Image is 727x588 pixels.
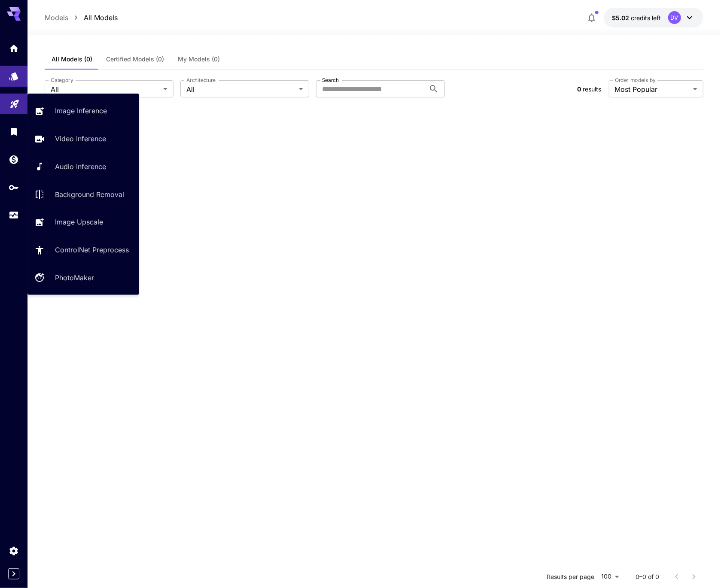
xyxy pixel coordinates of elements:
span: $5.02 [612,14,631,21]
a: ControlNet Preprocess [27,239,139,261]
p: Audio Inference [55,161,106,172]
a: Image Upscale [27,212,139,233]
div: API Keys [9,182,19,193]
span: My Models (0) [178,55,220,63]
p: Video Inference [55,133,106,144]
span: credits left [631,14,661,21]
div: Usage [9,210,19,221]
label: Category [51,76,73,84]
span: Certified Models (0) [106,55,164,63]
span: All Models (0) [52,55,92,63]
a: Audio Inference [27,156,139,177]
label: Architecture [186,76,216,84]
p: PhotoMaker [55,273,94,283]
p: ControlNet Preprocess [55,245,129,255]
p: Image Inference [55,106,107,116]
a: Video Inference [27,128,139,149]
label: Search [322,76,339,84]
p: Models [45,12,68,23]
div: $5.0162 [612,13,661,22]
p: All Models [84,12,118,23]
p: Background Removal [55,189,124,200]
div: Library [9,126,19,137]
div: Home [9,43,19,54]
span: 0 [577,85,581,93]
div: DV [668,11,681,24]
p: 0–0 of 0 [636,573,660,581]
span: All [51,84,160,94]
div: Settings [9,546,19,556]
button: Expand sidebar [8,568,19,579]
button: $5.0162 [604,8,703,27]
span: All [186,84,295,94]
div: Models [9,68,19,79]
div: 100 [598,570,622,583]
div: Playground [9,96,20,106]
div: Wallet [9,154,19,165]
span: results [583,85,601,93]
p: Results per page [547,573,595,581]
nav: breadcrumb [45,12,118,23]
span: Most Popular [615,84,690,94]
a: PhotoMaker [27,267,139,288]
a: Image Inference [27,100,139,121]
a: Background Removal [27,184,139,205]
p: Image Upscale [55,217,103,227]
label: Order models by [615,76,656,84]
